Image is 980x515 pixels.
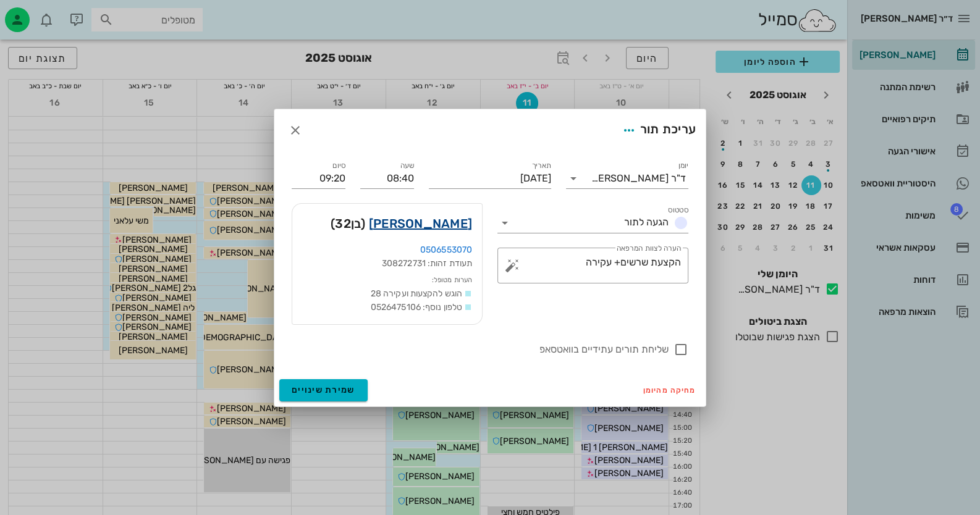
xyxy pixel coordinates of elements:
div: עריכת תור [618,119,696,141]
label: שעה [400,161,415,170]
span: הגעה לתור [624,216,669,228]
div: יומןד"ר [PERSON_NAME] [566,169,688,188]
span: 32 [335,216,351,231]
div: ד"ר [PERSON_NAME] [591,173,686,184]
span: (בן ) [331,214,366,233]
span: שמירת שינויים [292,385,355,395]
a: [PERSON_NAME] [369,214,472,233]
label: תאריך [532,161,552,170]
label: הערה לצוות המרפאה [617,244,681,253]
a: 0506553070 [420,245,472,255]
span: טלפון נוסף: 0526475106 [371,302,462,312]
button: שמירת שינויים [279,379,368,401]
label: שליחת תורים עתידיים בוואטסאפ [292,343,669,356]
div: תעודת זהות: 308272731 [302,257,472,270]
label: יומן [678,161,689,170]
label: סטטוס [668,206,688,215]
button: מחיקה מהיומן [638,382,701,399]
span: מחיקה מהיומן [643,386,696,395]
span: הוגש להקצעות ועקירה 28 [371,288,462,299]
div: סטטוסהגעה לתור [497,213,688,233]
label: סיום [332,161,345,170]
small: הערות מטופל: [432,276,472,284]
